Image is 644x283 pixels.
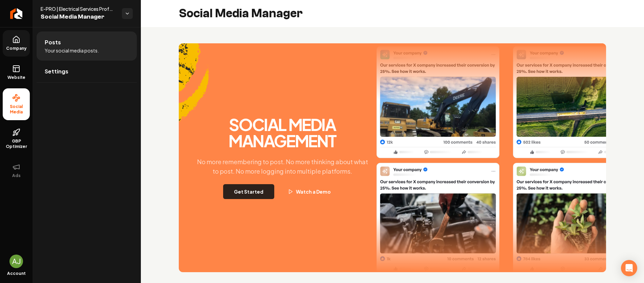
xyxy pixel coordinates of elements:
img: Post One [377,42,499,270]
span: Account [7,271,26,276]
p: No more remembering to post. No more thinking about what to post. No more logging into multiple p... [191,157,374,176]
span: Ads [9,173,23,178]
button: Open user button [9,255,23,268]
span: Website [5,75,28,80]
div: Open Intercom Messenger [621,260,637,276]
button: Ads [3,157,30,184]
h2: Social Media Management [191,116,374,149]
img: Rebolt Logo [10,8,23,19]
span: Company [3,46,29,51]
a: Settings [37,61,137,82]
h2: Social Media Manager [179,7,303,20]
a: Company [3,30,30,57]
span: E-PRO | Electrical Services Professionals, LLC [41,5,116,12]
button: Get Started [223,184,274,199]
span: Social Media [3,104,30,115]
span: Settings [45,67,68,75]
button: Watch a Demo [277,184,342,199]
span: Your social media posts. [45,47,99,54]
img: AJ Nimeh [9,255,23,268]
img: Post Two [513,50,636,279]
span: GBP Optimizer [3,138,30,149]
span: Social Media Manager [41,12,116,22]
a: GBP Optimizer [3,123,30,155]
a: Website [3,59,30,86]
img: Accent [179,43,209,141]
span: Posts [45,38,61,46]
